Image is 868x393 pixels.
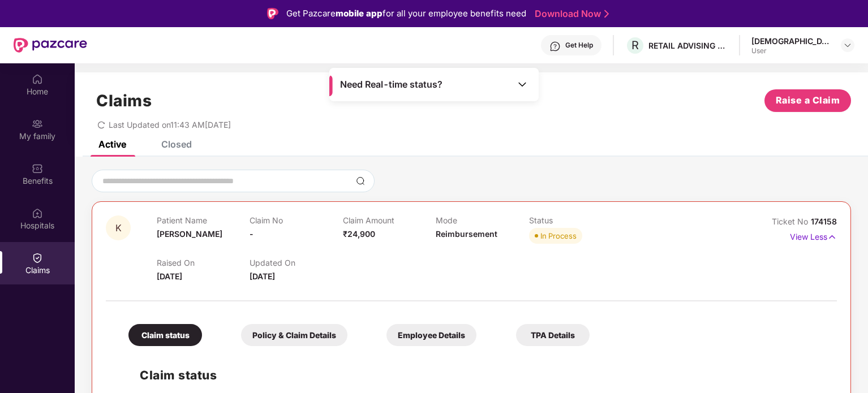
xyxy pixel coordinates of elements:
[565,41,593,50] div: Get Help
[827,231,837,243] img: svg+xml;base64,PHN2ZyB4bWxucz0iaHR0cDovL3d3dy53My5vcmcvMjAwMC9zdmciIHdpZHRoPSIxNyIgaGVpZ2h0PSIxNy...
[549,41,561,52] img: svg+xml;base64,PHN2ZyBpZD0iSGVscC0zMngzMiIgeG1sbnM9Imh0dHA6Ly93d3cudzMub3JnLzIwMDAvc3ZnIiB3aWR0aD...
[157,258,250,267] p: Raised On
[161,139,192,150] div: Closed
[535,8,605,20] a: Download Now
[32,74,43,85] img: svg+xml;base64,PHN2ZyBpZD0iSG9tZSIgeG1sbnM9Imh0dHA6Ly93d3cudzMub3JnLzIwMDAvc3ZnIiB3aWR0aD0iMjAiIG...
[764,89,851,112] button: Raise a Claim
[776,93,840,107] span: Raise a Claim
[96,91,152,110] h1: Claims
[98,139,126,150] div: Active
[604,8,609,20] img: Stroke
[529,215,622,225] p: Status
[250,271,275,281] span: [DATE]
[128,324,202,346] div: Claim status
[336,8,383,19] strong: mobile app
[32,118,43,129] img: svg+xml;base64,PHN2ZyB3aWR0aD0iMjAiIGhlaWdodD0iMjAiIHZpZXdCb3g9IjAgMCAyMCAyMCIgZmlsbD0ibm9uZSIgeG...
[250,258,342,267] p: Updated On
[267,8,278,19] img: Logo
[32,163,43,174] img: svg+xml;base64,PHN2ZyBpZD0iQmVuZWZpdHMiIHhtbG5zPSJodHRwOi8vd3d3LnczLm9yZy8yMDAwL3N2ZyIgd2lkdGg9Ij...
[356,176,365,185] img: svg+xml;base64,PHN2ZyBpZD0iU2VhcmNoLTMyeDMyIiB4bWxucz0iaHR0cDovL3d3dy53My5vcmcvMjAwMC9zdmciIHdpZH...
[109,120,231,129] span: Last Updated on 11:43 AM[DATE]
[343,215,436,225] p: Claim Amount
[811,217,837,226] span: 174158
[631,38,639,52] span: R
[157,271,182,281] span: [DATE]
[241,324,347,346] div: Policy & Claim Details
[517,79,528,90] img: Toggle Icon
[97,120,105,129] span: redo
[157,229,222,239] span: [PERSON_NAME]
[14,38,87,53] img: New Pazcare Logo
[286,7,526,20] div: Get Pazcare for all your employee benefits need
[32,252,43,264] img: svg+xml;base64,PHN2ZyBpZD0iQ2xhaW0iIHhtbG5zPSJodHRwOi8vd3d3LnczLm9yZy8yMDAwL3N2ZyIgd2lkdGg9IjIwIi...
[772,217,811,226] span: Ticket No
[157,215,250,225] p: Patient Name
[751,36,831,46] div: [DEMOGRAPHIC_DATA]
[540,230,577,241] div: In Process
[648,40,728,51] div: RETAIL ADVISING SERVICES LLP
[340,79,442,90] span: Need Real-time status?
[386,324,476,346] div: Employee Details
[250,215,342,225] p: Claim No
[250,229,253,239] span: -
[115,223,122,233] span: K
[843,41,852,50] img: svg+xml;base64,PHN2ZyBpZD0iRHJvcGRvd24tMzJ4MzIiIHhtbG5zPSJodHRwOi8vd3d3LnczLm9yZy8yMDAwL3N2ZyIgd2...
[32,208,43,219] img: svg+xml;base64,PHN2ZyBpZD0iSG9zcGl0YWxzIiB4bWxucz0iaHR0cDovL3d3dy53My5vcmcvMjAwMC9zdmciIHdpZHRoPS...
[436,215,528,225] p: Mode
[343,229,375,239] span: ₹24,900
[751,46,831,55] div: User
[790,228,837,243] p: View Less
[140,366,826,385] h2: Claim status
[436,229,497,239] span: Reimbursement
[516,324,590,346] div: TPA Details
